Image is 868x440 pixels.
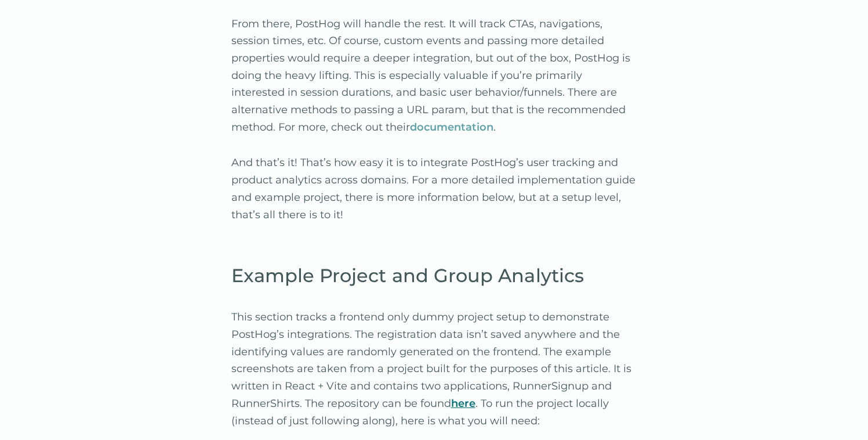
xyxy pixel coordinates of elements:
[231,154,637,223] p: And that’s it! That’s how easy it is to integrate PostHog’s user tracking and product analytics a...
[410,121,493,134] a: documentation
[231,309,637,430] p: This section tracks a frontend only dummy project setup to demonstrate PostHog’s integrations. Th...
[451,397,475,410] a: here
[231,261,637,290] h2: Example Project and Group Analytics
[231,16,637,136] p: From there, PostHog will handle the rest. It will track CTAs, navigations, session times, etc. Of...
